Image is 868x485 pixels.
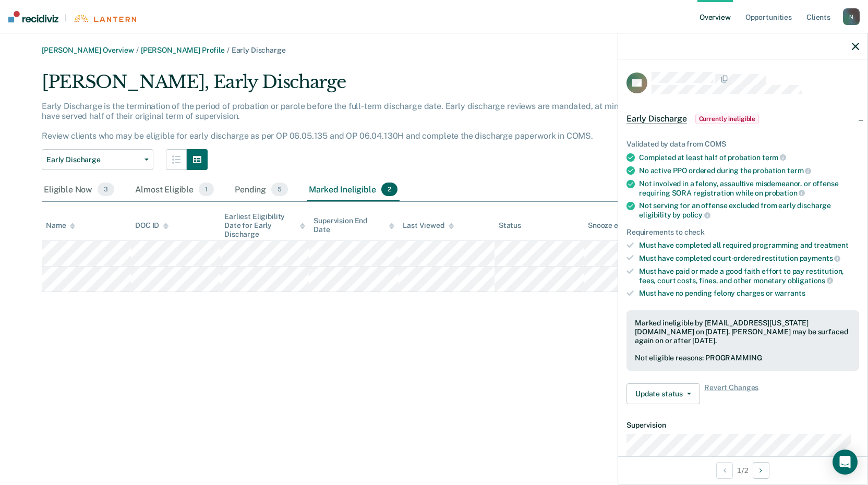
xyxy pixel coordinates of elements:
[787,166,811,175] span: term
[58,14,73,22] span: |
[618,456,867,484] div: 1 / 2
[46,155,140,164] span: Early Discharge
[626,421,859,430] dt: Supervision
[225,46,232,54] span: /
[42,46,134,54] a: [PERSON_NAME] Overview
[639,241,859,250] div: Must have completed all required programming and
[800,254,841,262] span: payments
[682,211,710,219] span: policy
[141,46,225,54] a: [PERSON_NAME] Profile
[224,212,305,238] div: Earliest Eligibility Date for Early Discharge
[775,289,805,297] span: warrants
[271,183,288,196] span: 5
[833,450,858,475] div: Open Intercom Messenger
[765,189,805,197] span: probation
[639,153,859,162] div: Completed at least half of probation
[133,178,216,201] div: Almost Eligible
[635,354,851,362] div: Not eligible reasons: PROGRAMMING
[704,383,758,404] span: Revert Changes
[618,102,867,136] div: Early DischargeCurrently ineligible
[639,166,859,175] div: No active PPO ordered during the probation
[135,221,168,230] div: DOC ID
[843,8,860,25] div: N
[199,183,214,196] span: 1
[814,241,849,249] span: treatment
[42,101,690,141] p: Early Discharge is the termination of the period of probation or parole before the full-term disc...
[695,114,759,124] span: Currently ineligible
[499,221,521,230] div: Status
[8,11,58,22] img: Recidiviz
[753,462,769,479] button: Next Opportunity
[788,276,833,285] span: obligations
[307,178,400,201] div: Marked Ineligible
[314,216,394,234] div: Supervision End Date
[639,253,859,263] div: Must have completed court-ordered restitution
[98,183,114,196] span: 3
[626,228,859,237] div: Requirements to check
[46,221,75,230] div: Name
[639,289,859,298] div: Must have no pending felony charges or
[639,179,859,197] div: Not involved in a felony, assaultive misdemeanor, or offense requiring SORA registration while on
[233,178,290,201] div: Pending
[626,114,687,124] span: Early Discharge
[639,201,859,219] div: Not serving for an offense excluded from early discharge eligibility by
[403,221,453,230] div: Last Viewed
[626,383,700,404] button: Update status
[716,462,733,479] button: Previous Opportunity
[73,15,136,22] img: Lantern
[762,153,786,162] span: term
[639,267,859,285] div: Must have paid or made a good faith effort to pay restitution, fees, court costs, fines, and othe...
[626,140,859,149] div: Validated by data from COMS
[42,178,116,201] div: Eligible Now
[134,46,141,54] span: /
[635,319,851,345] div: Marked ineligible by [EMAIL_ADDRESS][US_STATE][DOMAIN_NAME] on [DATE]. [PERSON_NAME] may be surfa...
[42,71,693,101] div: [PERSON_NAME], Early Discharge
[232,46,286,54] span: Early Discharge
[588,221,647,230] div: Snooze ends in
[381,183,397,196] span: 2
